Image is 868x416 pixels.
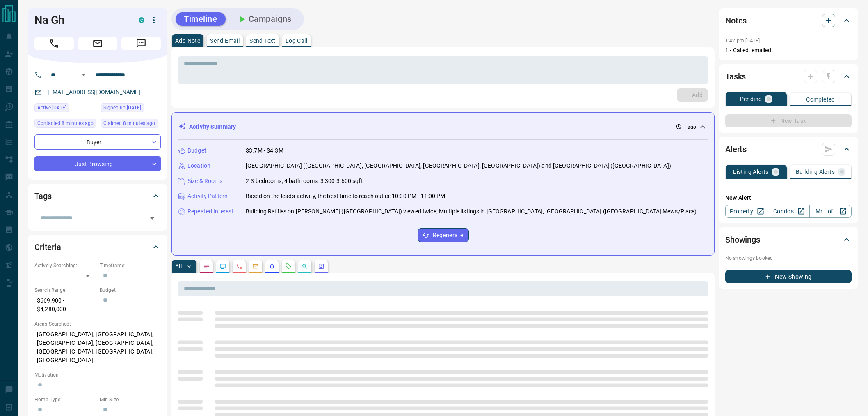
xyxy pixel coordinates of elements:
[725,143,747,156] h2: Alerts
[34,262,96,269] p: Actively Searching:
[683,123,696,131] p: -- ago
[139,17,144,23] div: condos.ca
[252,263,259,270] svg: Emails
[725,254,852,262] p: No showings booked
[103,119,155,127] span: Claimed 8 minutes ago
[740,96,762,102] p: Pending
[725,11,852,30] div: Notes
[246,192,445,201] p: Based on the lead's activity, the best time to reach out is: 10:00 PM - 11:00 PM
[725,233,760,246] h2: Showings
[175,263,182,269] p: All
[178,119,708,134] div: Activity Summary-- ago
[725,67,852,86] div: Tasks
[725,46,852,55] p: 1 - Called, emailed.
[101,119,161,130] div: Mon Oct 13 2025
[34,320,161,328] p: Areas Searched:
[176,12,226,26] button: Timeline
[34,156,161,171] div: Just Browsing
[34,134,161,150] div: Buyer
[100,396,161,403] p: Min Size:
[733,169,769,175] p: Listing Alerts
[418,228,469,242] button: Regenerate
[246,146,283,155] p: $3.7M - $4.3M
[34,186,161,206] div: Tags
[725,139,852,159] div: Alerts
[210,38,240,44] p: Send Email
[34,14,126,27] h1: Na Gh
[725,205,767,218] a: Property
[796,169,835,175] p: Building Alerts
[246,207,697,216] p: Building Raffles on [PERSON_NAME] ([GEOGRAPHIC_DATA]) viewed twice; Multiple listings in [GEOGRAP...
[725,270,852,283] button: New Showing
[34,119,96,130] div: Mon Oct 13 2025
[187,192,228,201] p: Activity Pattern
[100,262,161,269] p: Timeframe:
[187,207,233,216] p: Repeated Interest
[725,70,746,83] h2: Tasks
[34,103,96,115] div: Sat Oct 11 2025
[48,89,140,95] a: [EMAIL_ADDRESS][DOMAIN_NAME]
[34,371,161,379] p: Motivation:
[146,213,158,224] button: Open
[246,162,671,170] p: [GEOGRAPHIC_DATA] ([GEOGRAPHIC_DATA], [GEOGRAPHIC_DATA], [GEOGRAPHIC_DATA], [GEOGRAPHIC_DATA]) an...
[37,119,94,127] span: Contacted 8 minutes ago
[806,97,835,102] p: Completed
[809,205,852,218] a: Mr.Loft
[100,287,161,294] p: Budget:
[269,263,275,270] svg: Listing Alerts
[78,37,117,50] span: Email
[175,38,200,44] p: Add Note
[103,104,141,112] span: Signed up [DATE]
[79,70,89,80] button: Open
[219,263,226,270] svg: Lead Browsing Activity
[767,205,809,218] a: Condos
[34,190,51,203] h2: Tags
[302,263,308,270] svg: Opportunities
[34,328,161,367] p: [GEOGRAPHIC_DATA], [GEOGRAPHIC_DATA], [GEOGRAPHIC_DATA], [GEOGRAPHIC_DATA], [GEOGRAPHIC_DATA], [G...
[187,177,223,185] p: Size & Rooms
[34,37,74,50] span: Call
[187,162,210,170] p: Location
[249,38,276,44] p: Send Text
[285,263,292,270] svg: Requests
[34,287,96,294] p: Search Range:
[725,14,747,27] h2: Notes
[203,263,210,270] svg: Notes
[229,12,300,26] button: Campaigns
[246,177,363,185] p: 2-3 bedrooms, 4 bathrooms, 3,300-3,600 sqft
[725,38,760,44] p: 1:42 pm [DATE]
[34,237,161,257] div: Criteria
[121,37,161,50] span: Message
[187,146,206,155] p: Budget
[101,103,161,115] div: Sat Oct 11 2025
[34,396,96,403] p: Home Type:
[189,122,236,131] p: Activity Summary
[286,38,307,44] p: Log Call
[34,294,96,316] p: $669,900 - $4,280,000
[318,263,324,270] svg: Agent Actions
[34,240,61,254] h2: Criteria
[725,194,852,202] p: New Alert:
[37,104,66,112] span: Active [DATE]
[725,230,852,250] div: Showings
[236,263,242,270] svg: Calls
